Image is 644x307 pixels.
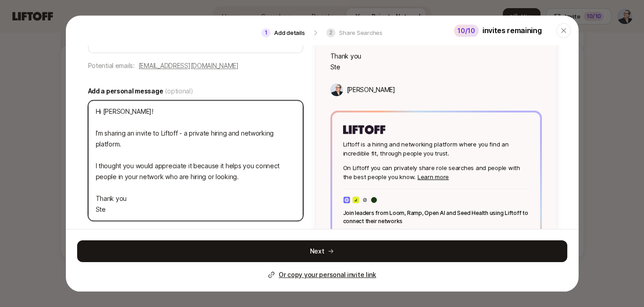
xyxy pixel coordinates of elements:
[138,61,239,72] button: [EMAIL_ADDRESS][DOMAIN_NAME]
[343,126,385,135] img: Liftoff Logo
[361,197,369,204] img: 0e0a616a_8c12_4e99_8f27_09cc423ab85c.jpg
[352,197,359,204] img: f92ccad0_b811_468c_8b5a_ad63715c99b3.jpg
[268,269,376,280] button: Or copy your personal invite link
[88,86,303,97] label: Add a personal message
[370,197,378,204] img: eb2e39df_cdfa_431d_9662_97a27dfed651.jpg
[88,61,135,72] p: Potential emails:
[482,25,542,37] p: invites remaining
[454,24,479,37] div: 10 /10
[343,164,529,182] p: On Liftoff you can privately share role searches and people with the best people you know.
[165,86,193,97] span: (optional)
[96,37,295,48] input: Enter their email address
[347,85,395,96] p: [PERSON_NAME]
[279,269,376,280] p: Or copy your personal invite link
[343,140,529,158] p: Liftoff is a hiring and networking platform where you find an incredible fit, through people you ...
[330,84,343,97] img: Stela
[343,197,350,204] img: 7f5d8623_01b3_4d11_b5d5_538260a5d057.jpg
[77,240,567,262] button: Next
[88,101,303,221] textarea: Hi [PERSON_NAME]! I’m sharing an invite to Liftoff - a private hiring and networking platform. I ...
[418,174,449,181] a: Learn more
[343,210,529,226] p: Join leaders from Loom, Ramp, Open AI and Seed Health using Liftoff to connect their networks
